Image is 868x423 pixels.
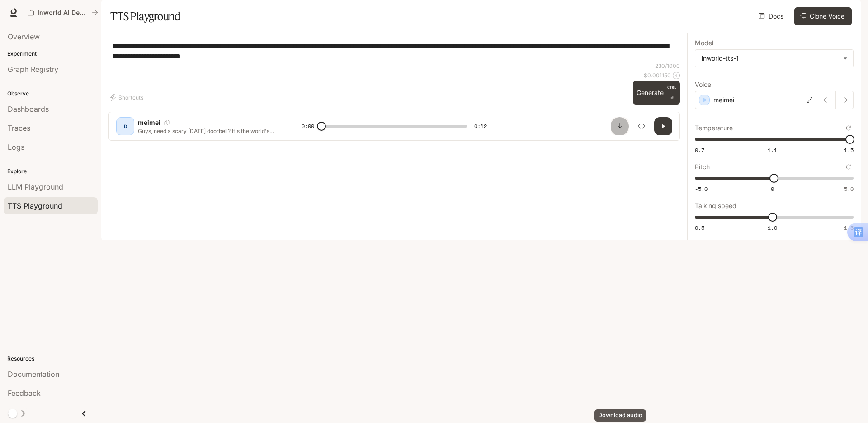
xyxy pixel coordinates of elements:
[768,146,777,154] span: 1.1
[844,146,854,154] span: 1.5
[594,409,646,422] div: Download audio
[695,146,704,154] span: 0.7
[633,81,680,105] button: GenerateCTRL +⏎
[474,122,487,131] span: 0:12
[110,7,180,25] h1: TTS Playground
[108,90,147,105] button: Shortcuts
[302,122,314,131] span: 0:00
[667,85,676,95] p: CTRL +
[695,185,708,193] span: -5.0
[695,125,733,131] p: Temperature
[794,7,852,25] button: Clone Voice
[160,120,173,125] button: Copy Voice ID
[644,71,671,79] p: $ 0.001150
[695,164,710,170] p: Pitch
[844,162,854,172] button: Reset to default
[695,50,853,67] div: inworld-tts-1
[695,203,736,209] p: Talking speed
[844,123,854,133] button: Reset to default
[695,224,704,232] span: 0.5
[118,119,132,133] div: D
[695,40,713,46] p: Model
[138,127,280,135] p: Guys, need a scary [DATE] doorbell? It's the world's first one with a scary animated eye and scar...
[632,117,651,135] button: Inspect
[702,54,839,63] div: inworld-tts-1
[611,117,629,135] button: Download audio
[757,7,787,25] a: Docs
[713,95,734,105] p: meimei
[24,4,102,22] button: All workspaces
[844,224,854,232] span: 1.5
[667,85,676,101] p: ⏎
[771,185,774,193] span: 0
[138,118,160,127] p: meimei
[844,185,854,193] span: 5.0
[655,62,680,70] p: 230 / 1000
[38,9,88,17] p: Inworld AI Demos
[695,81,711,88] p: Voice
[768,224,777,232] span: 1.0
